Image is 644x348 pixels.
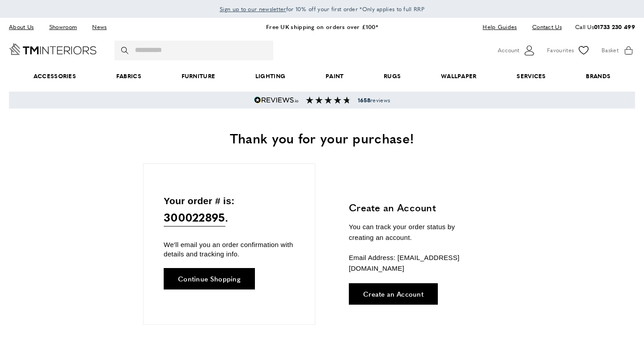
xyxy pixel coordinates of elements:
h3: Create an Account [349,201,481,214]
a: Services [497,63,566,90]
p: We'll email you an order confirmation with details and tracking info. [164,240,295,259]
span: Favourites [547,46,574,55]
p: Call Us [575,22,635,32]
span: Thank you for your purchase! [230,128,414,147]
a: Sign up to our newsletter [220,4,286,13]
button: Search [121,41,130,60]
span: reviews [358,96,390,104]
a: About Us [9,21,40,33]
a: Create an Account [349,283,438,305]
button: Customer Account [498,44,536,57]
a: Wallpaper [421,63,496,90]
a: Go to Home page [9,43,97,55]
a: 01733 230 499 [594,22,635,31]
span: Create an Account [363,290,424,297]
p: Your order # is: . [164,193,295,227]
p: You can track your order status by creating an account. [349,222,481,243]
span: Account [498,46,519,55]
a: Free UK shipping on orders over £100* [266,22,378,31]
span: Continue Shopping [178,275,241,282]
a: Contact Us [525,21,562,33]
span: Accessories [13,63,96,90]
p: Email Address: [EMAIL_ADDRESS][DOMAIN_NAME] [349,252,481,274]
a: Showroom [42,21,84,33]
a: Favourites [547,44,590,57]
a: Rugs [364,63,421,90]
a: Continue Shopping [164,268,255,289]
img: Reviews section [306,96,351,104]
img: Reviews.io 5 stars [254,96,299,104]
span: for 10% off your first order *Only applies to full RRP [220,5,424,13]
span: Sign up to our newsletter [220,5,286,13]
strong: 1658 [358,96,370,104]
a: News [85,21,113,33]
a: Fabrics [96,63,161,90]
a: Lighting [235,63,305,90]
span: 300022895 [164,208,225,226]
a: Brands [566,63,631,90]
a: Help Guides [476,21,523,33]
a: Furniture [161,63,235,90]
a: Paint [305,63,364,90]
